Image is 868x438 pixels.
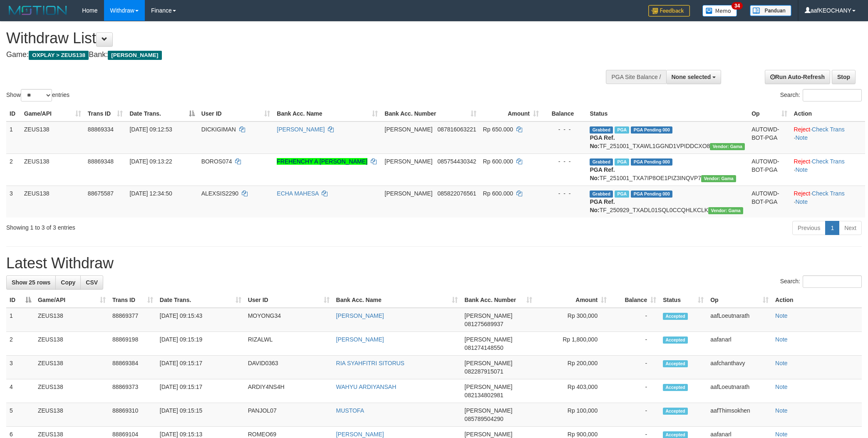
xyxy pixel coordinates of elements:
[663,384,688,391] span: Accepted
[384,190,432,197] span: [PERSON_NAME]
[464,384,512,390] span: [PERSON_NAME]
[6,332,35,356] td: 2
[812,158,845,165] a: Check Trans
[156,292,245,308] th: Date Trans.: activate to sort column ascending
[708,207,743,214] span: Vendor URL: https://trx31.1velocity.biz
[536,292,610,308] th: Amount: activate to sort column ascending
[336,360,404,366] a: RIA SYAHFITRI SITORUS
[812,190,845,197] a: Check Trans
[536,308,610,332] td: Rp 300,000
[536,403,610,427] td: Rp 100,000
[546,125,583,134] div: - - -
[812,126,845,133] a: Check Trans
[464,431,512,438] span: [PERSON_NAME]
[615,191,629,198] span: Marked by aafpengsreynich
[795,198,808,205] a: Note
[245,332,333,356] td: RIZALWL
[780,89,862,101] label: Search:
[336,336,384,343] a: [PERSON_NAME]
[156,403,245,427] td: [DATE] 09:15:15
[610,332,660,356] td: -
[35,292,109,308] th: Game/API: activate to sort column ascending
[775,407,788,414] a: Note
[590,134,615,149] b: PGA Ref. No:
[765,70,830,84] a: Run Auto-Refresh
[55,275,81,290] a: Copy
[156,356,245,379] td: [DATE] 09:15:17
[832,70,856,84] a: Stop
[245,356,333,379] td: DAVID0363
[437,158,476,165] span: Copy 085754430342 to clipboard
[701,175,736,182] span: Vendor URL: https://trx31.1velocity.biz
[792,221,826,235] a: Previous
[109,308,156,332] td: 88869377
[6,51,570,59] h4: Game: Bank:
[610,356,660,379] td: -
[542,106,586,121] th: Balance
[480,106,542,121] th: Amount: activate to sort column ascending
[245,379,333,403] td: ARDIY4NS4H
[825,221,839,235] a: 1
[461,292,536,308] th: Bank Acc. Number: activate to sort column ascending
[86,279,98,286] span: CSV
[109,332,156,356] td: 88869198
[129,158,172,165] span: [DATE] 09:13:22
[336,384,397,390] a: WAHYU ARDIYANSAH
[590,158,613,166] span: Grabbed
[21,153,84,186] td: ZEUS138
[606,70,666,84] div: PGA Site Balance /
[277,158,367,165] a: FREHENCHY A [PERSON_NAME]
[586,153,748,186] td: TF_251001_TXA7IP8OE1PIZ3INQVP7
[707,308,772,332] td: aafLoeutnarath
[631,191,672,198] span: PGA Pending
[590,166,615,181] b: PGA Ref. No:
[631,158,672,166] span: PGA Pending
[483,126,513,133] span: Rp 650.000
[631,126,672,134] span: PGA Pending
[791,121,865,154] td: · ·
[586,121,748,154] td: TF_251001_TXAWL1GGND1VPIDDCXO8
[109,403,156,427] td: 88869310
[590,198,615,213] b: PGA Ref. No:
[245,403,333,427] td: PANJOL07
[6,292,35,308] th: ID: activate to sort column descending
[6,106,21,121] th: ID
[663,360,688,367] span: Accepted
[707,332,772,356] td: aafanarl
[277,190,318,197] a: ECHA MAHESA
[29,51,89,60] span: OXPLAY > ZEUS138
[6,379,35,403] td: 4
[6,121,21,154] td: 1
[748,121,790,154] td: AUTOWD-BOT-PGA
[277,126,325,133] a: [PERSON_NAME]
[748,186,790,218] td: AUTOWD-BOT-PGA
[803,275,862,288] input: Search:
[464,336,512,343] span: [PERSON_NAME]
[384,158,432,165] span: [PERSON_NAME]
[610,403,660,427] td: -
[21,106,84,121] th: Game/API: activate to sort column ascending
[35,379,109,403] td: ZEUS138
[615,126,629,134] span: Marked by aafanarl
[795,134,808,141] a: Note
[6,356,35,379] td: 3
[201,190,239,197] span: ALEXSIS2290
[775,312,788,319] a: Note
[336,407,364,414] a: MUSTOFA
[6,308,35,332] td: 1
[156,379,245,403] td: [DATE] 09:15:17
[803,89,862,101] input: Search:
[336,431,384,438] a: [PERSON_NAME]
[546,189,583,198] div: - - -
[748,106,790,121] th: Op: activate to sort column ascending
[88,126,114,133] span: 88869334
[615,158,629,166] span: Marked by aafanarl
[6,153,21,186] td: 2
[707,292,772,308] th: Op: activate to sort column ascending
[590,191,613,198] span: Grabbed
[88,158,114,165] span: 88869348
[336,312,384,319] a: [PERSON_NAME]
[707,356,772,379] td: aafchanthavy
[464,321,503,327] span: Copy 081275689937 to clipboard
[464,360,512,366] span: [PERSON_NAME]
